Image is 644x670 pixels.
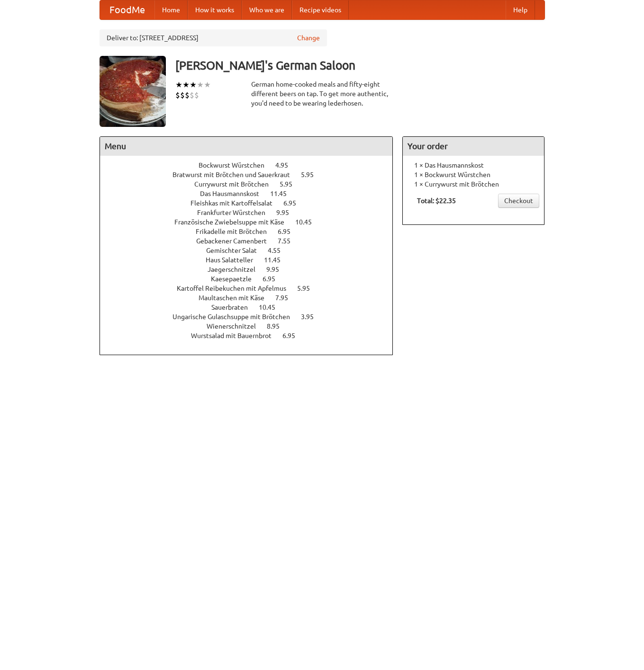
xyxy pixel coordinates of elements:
a: Fleishkas mit Kartoffelsalat 6.95 [190,199,314,207]
span: Ungarische Gulaschsuppe mit Brötchen [172,313,299,321]
span: 7.55 [278,237,300,245]
span: 5.95 [280,180,302,188]
h3: [PERSON_NAME]'s German Saloon [175,56,545,75]
li: ★ [197,80,204,90]
span: 6.95 [283,199,306,207]
span: Frankfurter Würstchen [197,209,275,216]
span: Wienerschnitzel [207,322,265,330]
img: angular.jpg [100,56,166,127]
span: Currywurst mit Brötchen [194,180,278,188]
a: Home [154,0,188,19]
a: Ungarische Gulaschsuppe mit Brötchen 3.95 [172,313,331,321]
a: Kartoffel Reibekuchen mit Apfelmus 5.95 [177,285,327,292]
li: $ [175,90,180,100]
a: Who we are [242,0,292,19]
li: ★ [204,80,211,90]
a: Wurstsalad mit Bauernbrot 6.95 [191,332,313,339]
span: Das Hausmannskost [200,190,269,197]
li: ★ [175,80,182,90]
span: Frikadelle mit Brötchen [196,228,276,235]
a: Das Hausmannskost 11.45 [200,190,304,197]
b: Total: $22.35 [417,197,456,205]
span: Jaegerschnitzel [208,266,265,273]
span: Bratwurst mit Brötchen und Sauerkraut [172,171,299,179]
li: 1 × Bockwurst Würstchen [408,170,539,179]
a: Bratwurst mit Brötchen und Sauerkraut 5.95 [172,171,331,179]
span: 11.45 [264,256,290,264]
span: Gebackener Camenbert [196,237,276,245]
span: Fleishkas mit Kartoffelsalat [190,199,282,207]
a: Gemischter Salat 4.55 [206,247,298,254]
span: 4.95 [275,161,298,169]
span: 7.95 [275,294,298,302]
span: 10.45 [259,304,285,311]
span: Maultaschen mit Käse [199,294,274,302]
span: 4.55 [268,247,290,254]
a: Frikadelle mit Brötchen 6.95 [196,228,308,235]
li: 1 × Currywurst mit Brötchen [408,179,539,189]
a: Bockwurst Würstchen 4.95 [199,161,306,169]
span: Gemischter Salat [206,247,266,254]
span: Haus Salatteller [206,256,263,264]
span: 6.95 [278,228,300,235]
a: Französische Zwiebelsuppe mit Käse 10.45 [174,218,329,226]
span: 5.95 [297,285,319,292]
span: 10.45 [295,218,321,226]
a: Jaegerschnitzel 9.95 [208,266,297,273]
a: FoodMe [100,0,154,19]
a: Frankfurter Würstchen 9.95 [197,209,307,216]
div: Deliver to: [STREET_ADDRESS] [100,29,327,46]
span: 6.95 [282,332,305,339]
span: 11.45 [270,190,296,197]
a: Help [506,0,535,19]
li: $ [194,90,199,100]
span: 8.95 [267,322,289,330]
a: Currywurst mit Brötchen 5.95 [194,180,310,188]
li: 1 × Das Hausmannskost [408,161,539,170]
span: Französische Zwiebelsuppe mit Käse [174,218,294,226]
span: Kaesepaetzle [211,275,261,283]
a: Gebackener Camenbert 7.55 [196,237,308,245]
a: Sauerbraten 10.45 [211,304,293,311]
span: Wurstsalad mit Bauernbrot [191,332,281,339]
span: 3.95 [301,313,323,321]
a: How it works [188,0,242,19]
span: 9.95 [266,266,289,273]
li: $ [190,90,194,100]
span: Sauerbraten [211,304,257,311]
li: $ [180,90,185,100]
a: Wienerschnitzel 8.95 [207,322,297,330]
span: 9.95 [276,209,299,216]
span: 6.95 [263,275,285,283]
a: Checkout [498,194,539,208]
a: Kaesepaetzle 6.95 [211,275,293,283]
span: 5.95 [301,171,323,179]
li: ★ [182,80,190,90]
span: Kartoffel Reibekuchen mit Apfelmus [177,285,296,292]
span: Bockwurst Würstchen [199,161,274,169]
a: Haus Salatteller 11.45 [206,256,298,264]
li: $ [185,90,190,100]
a: Recipe videos [292,0,349,19]
h4: Menu [100,137,393,156]
a: Change [297,33,320,43]
a: Maultaschen mit Käse 7.95 [199,294,306,302]
li: ★ [190,80,197,90]
div: German home-cooked meals and fifty-eight different beers on tap. To get more authentic, you'd nee... [251,80,393,108]
h4: Your order [403,137,544,156]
